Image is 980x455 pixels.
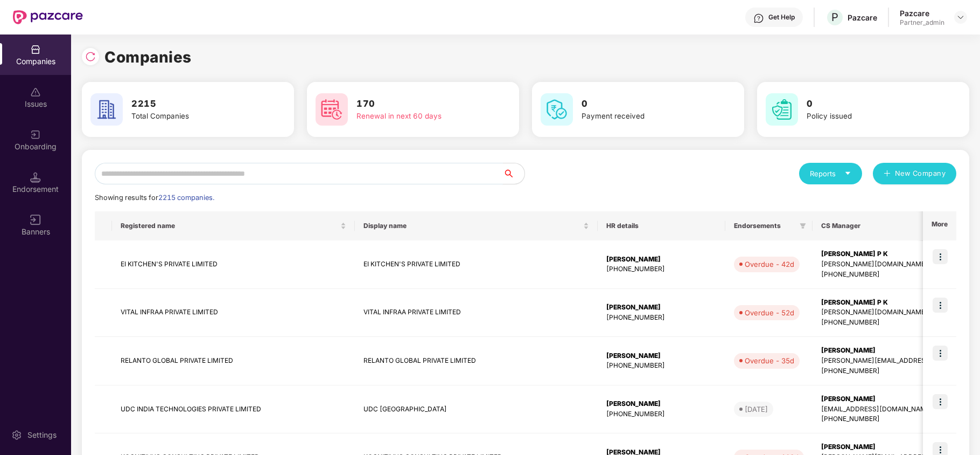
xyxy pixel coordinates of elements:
[131,111,258,122] div: Total Companies
[30,87,41,98] img: svg+xml;base64,PHN2ZyBpZD0iSXNzdWVzX2Rpc2FibGVkIiB4bWxucz0iaHR0cDovL3d3dy53My5vcmcvMjAwMC9zdmciIH...
[30,172,41,183] img: svg+xml;base64,PHN2ZyB3aWR0aD0iMTQuNSIgaGVpZ2h0PSIxNC41IiB2aWV3Qm94PSIwIDAgMTYgMTYiIGZpbGw9Im5vbm...
[30,129,41,140] img: svg+xml;base64,PHN2ZyB3aWR0aD0iMjAiIGhlaWdodD0iMjAiIHZpZXdCb3g9IjAgMCAyMCAyMCIgZmlsbD0ibm9uZSIgeG...
[355,240,598,289] td: EI KITCHEN'S PRIVATE LIMITED
[90,93,123,126] img: svg+xml;base64,PHN2ZyB4bWxucz0iaHR0cDovL3d3dy53My5vcmcvMjAwMC9zdmciIHdpZHRoPSI2MCIgaGVpZ2h0PSI2MC...
[363,222,581,230] span: Display name
[933,249,948,264] img: icon
[807,97,934,111] h3: 0
[884,170,891,178] span: plus
[766,93,798,126] img: svg+xml;base64,PHN2ZyB4bWxucz0iaHR0cDovL3d3dy53My5vcmcvMjAwMC9zdmciIHdpZHRoPSI2MCIgaGVpZ2h0PSI2MC...
[933,394,948,409] img: icon
[606,302,717,313] div: [PERSON_NAME]
[848,12,877,23] div: Pazcare
[24,430,60,440] div: Settings
[873,163,956,184] button: plusNew Company
[895,168,946,179] span: New Company
[11,430,22,440] img: svg+xml;base64,PHN2ZyBpZD0iU2V0dGluZy0yMHgyMCIgeG1sbnM9Imh0dHA6Ly93d3cudzMub3JnLzIwMDAvc3ZnIiB3aW...
[95,194,214,202] span: Showing results for
[355,289,598,337] td: VITAL INFRAA PRIVATE LIMITED
[104,45,192,69] h1: Companies
[768,13,795,22] div: Get Help
[956,13,965,22] img: svg+xml;base64,PHN2ZyBpZD0iRHJvcGRvd24tMzJ4MzIiIHhtbG5zPSJodHRwOi8vd3d3LnczLm9yZy8yMDAwL3N2ZyIgd2...
[797,219,808,232] span: filter
[807,111,934,122] div: Policy issued
[831,11,838,24] span: P
[606,399,717,409] div: [PERSON_NAME]
[745,404,768,415] div: [DATE]
[606,361,717,371] div: [PHONE_NUMBER]
[541,93,573,126] img: svg+xml;base64,PHN2ZyB4bWxucz0iaHR0cDovL3d3dy53My5vcmcvMjAwMC9zdmciIHdpZHRoPSI2MCIgaGVpZ2h0PSI2MC...
[582,97,709,111] h3: 0
[745,259,794,270] div: Overdue - 42d
[582,111,709,122] div: Payment received
[844,170,851,177] span: caret-down
[502,163,525,184] button: search
[112,240,355,289] td: EI KITCHEN'S PRIVATE LIMITED
[112,385,355,434] td: UDC INDIA TECHNOLOGIES PRIVATE LIMITED
[753,13,764,24] img: svg+xml;base64,PHN2ZyBpZD0iSGVscC0zMngzMiIgeG1sbnM9Imh0dHA6Ly93d3cudzMub3JnLzIwMDAvc3ZnIiB3aWR0aD...
[745,307,794,318] div: Overdue - 52d
[356,97,484,111] h3: 170
[606,254,717,265] div: [PERSON_NAME]
[606,313,717,323] div: [PHONE_NUMBER]
[502,169,524,178] span: search
[606,351,717,361] div: [PERSON_NAME]
[933,298,948,313] img: icon
[316,93,348,126] img: svg+xml;base64,PHN2ZyB4bWxucz0iaHR0cDovL3d3dy53My5vcmcvMjAwMC9zdmciIHdpZHRoPSI2MCIgaGVpZ2h0PSI2MC...
[158,194,214,202] span: 2215 companies.
[355,385,598,434] td: UDC [GEOGRAPHIC_DATA]
[923,211,956,240] th: More
[356,111,484,122] div: Renewal in next 60 days
[13,10,83,24] img: New Pazcare Logo
[85,51,96,62] img: svg+xml;base64,PHN2ZyBpZD0iUmVsb2FkLTMyeDMyIiB4bWxucz0iaHR0cDovL3d3dy53My5vcmcvMjAwMC9zdmciIHdpZH...
[933,346,948,361] img: icon
[112,289,355,337] td: VITAL INFRAA PRIVATE LIMITED
[810,168,851,179] div: Reports
[606,264,717,274] div: [PHONE_NUMBER]
[355,211,598,240] th: Display name
[598,211,725,240] th: HR details
[30,44,41,55] img: svg+xml;base64,PHN2ZyBpZD0iQ29tcGFuaWVzIiB4bWxucz0iaHR0cDovL3d3dy53My5vcmcvMjAwMC9zdmciIHdpZHRoPS...
[606,409,717,419] div: [PHONE_NUMBER]
[900,8,944,18] div: Pazcare
[800,223,806,229] span: filter
[131,97,258,111] h3: 2215
[355,337,598,385] td: RELANTO GLOBAL PRIVATE LIMITED
[30,215,41,225] img: svg+xml;base64,PHN2ZyB3aWR0aD0iMTYiIGhlaWdodD0iMTYiIHZpZXdCb3g9IjAgMCAxNiAxNiIgZmlsbD0ibm9uZSIgeG...
[112,211,355,240] th: Registered name
[900,18,944,27] div: Partner_admin
[734,222,795,230] span: Endorsements
[745,355,794,366] div: Overdue - 35d
[121,222,338,230] span: Registered name
[112,337,355,385] td: RELANTO GLOBAL PRIVATE LIMITED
